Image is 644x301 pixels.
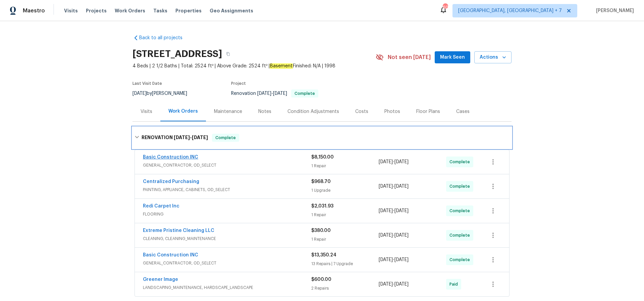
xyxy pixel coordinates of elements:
[379,184,393,189] span: [DATE]
[379,183,409,190] span: -
[379,232,409,239] span: -
[394,208,409,213] span: [DATE]
[143,260,311,266] span: GENERAL_CONTRACTOR, OD_SELECT
[153,8,167,13] span: Tasks
[143,204,179,208] a: Redi Carpet Inc
[175,7,202,14] span: Properties
[394,233,409,238] span: [DATE]
[443,4,447,11] div: 60
[394,257,409,262] span: [DATE]
[86,7,107,14] span: Projects
[440,53,465,62] span: Mark Seen
[311,277,331,282] span: $600.00
[214,108,242,115] div: Maintenance
[258,108,271,115] div: Notes
[474,51,512,64] button: Actions
[213,134,238,141] span: Complete
[311,187,379,194] div: 1 Upgrade
[143,253,198,257] a: Basic Construction INC
[379,208,393,213] span: [DATE]
[132,81,162,85] span: Last Visit Date
[168,108,198,115] div: Work Orders
[132,63,376,69] span: 4 Beds | 2 1/2 Baths | Total: 2524 ft² | Above Grade: 2524 ft² | Finished: N/A | 1998
[287,108,339,115] div: Condition Adjustments
[142,134,208,142] h6: RENOVATION
[143,235,311,242] span: CLEANING, CLEANING_MAINTENANCE
[115,7,145,14] span: Work Orders
[388,54,431,61] span: Not seen [DATE]
[222,48,234,60] button: Copy Address
[379,257,393,262] span: [DATE]
[143,179,199,184] a: Centralized Purchasing
[174,135,190,140] span: [DATE]
[456,108,470,115] div: Cases
[379,207,409,214] span: -
[379,159,409,165] span: -
[270,63,293,69] em: Basement
[132,51,222,57] h2: [STREET_ADDRESS]
[292,92,318,96] span: Complete
[174,135,208,140] span: -
[355,108,368,115] div: Costs
[384,108,400,115] div: Photos
[132,91,147,96] span: [DATE]
[257,91,271,96] span: [DATE]
[593,7,634,14] span: [PERSON_NAME]
[23,7,45,14] span: Maestro
[132,89,195,98] div: by [PERSON_NAME]
[143,162,311,169] span: GENERAL_CONTRACTOR, OD_SELECT
[379,233,393,238] span: [DATE]
[231,81,246,85] span: Project
[143,211,311,218] span: FLOORING
[480,53,506,62] span: Actions
[311,228,331,233] span: $380.00
[311,204,333,208] span: $2,031.93
[311,163,379,169] div: 1 Repair
[231,91,318,96] span: Renovation
[449,281,461,288] span: Paid
[379,282,393,287] span: [DATE]
[192,135,208,140] span: [DATE]
[210,7,253,14] span: Geo Assignments
[449,183,473,190] span: Complete
[311,155,334,160] span: $8,150.00
[394,160,409,164] span: [DATE]
[435,51,470,64] button: Mark Seen
[394,282,409,287] span: [DATE]
[311,260,379,267] div: 13 Repairs | 7 Upgrade
[379,281,409,288] span: -
[143,284,311,291] span: LANDSCAPING_MAINTENANCE, HARDSCAPE_LANDSCAPE
[141,108,152,115] div: Visits
[311,236,379,243] div: 1 Repair
[379,160,393,164] span: [DATE]
[132,35,197,41] a: Back to all projects
[449,232,473,239] span: Complete
[449,207,473,214] span: Complete
[132,127,512,148] div: RENOVATION [DATE]-[DATE]Complete
[143,228,214,233] a: Extreme Pristine Cleaning LLC
[311,179,331,184] span: $968.70
[257,91,287,96] span: -
[143,186,311,193] span: PAINTING, APPLIANCE, CABINETS, OD_SELECT
[311,212,379,218] div: 1 Repair
[449,159,473,165] span: Complete
[379,256,409,263] span: -
[143,155,198,160] a: Basic Construction INC
[394,184,409,189] span: [DATE]
[311,253,336,257] span: $13,350.24
[458,7,562,14] span: [GEOGRAPHIC_DATA], [GEOGRAPHIC_DATA] + 7
[143,277,178,282] a: Greener Image
[64,7,78,14] span: Visits
[449,256,473,263] span: Complete
[273,91,287,96] span: [DATE]
[416,108,440,115] div: Floor Plans
[311,285,379,292] div: 2 Repairs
